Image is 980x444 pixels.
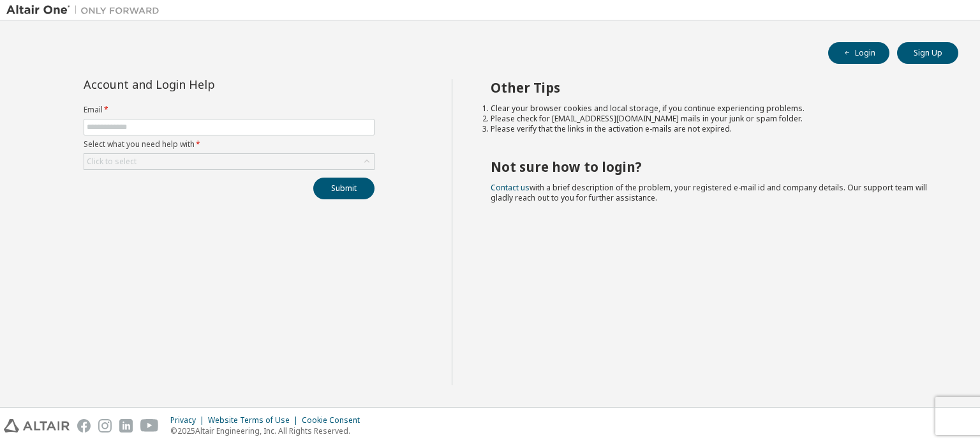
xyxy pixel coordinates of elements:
[491,103,936,114] li: Clear your browser cookies and local storage, if you continue experiencing problems.
[208,415,302,425] div: Website Terms of Use
[98,419,112,433] img: instagram.svg
[491,182,530,193] a: Contact us
[302,415,367,425] div: Cookie Consent
[140,419,159,433] img: youtube.svg
[491,79,936,96] h2: Other Tips
[491,182,927,203] span: with a brief description of the problem, your registered e-mail id and company details. Our suppo...
[4,419,70,433] img: altair_logo.svg
[84,79,316,89] div: Account and Login Help
[6,4,166,17] img: Altair One
[491,124,936,134] li: Please verify that the links in the activation e-mails are not expired.
[313,178,375,199] button: Submit
[897,42,958,64] button: Sign Up
[170,425,367,436] p: © 2025 Altair Engineering, Inc. All Rights Reserved.
[491,158,936,175] h2: Not sure how to login?
[87,157,137,167] div: Click to select
[77,419,91,433] img: facebook.svg
[828,42,889,64] button: Login
[119,419,133,433] img: linkedin.svg
[84,139,375,149] label: Select what you need help with
[84,105,375,115] label: Email
[170,415,208,425] div: Privacy
[84,154,374,169] div: Click to select
[491,114,936,124] li: Please check for [EMAIL_ADDRESS][DOMAIN_NAME] mails in your junk or spam folder.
